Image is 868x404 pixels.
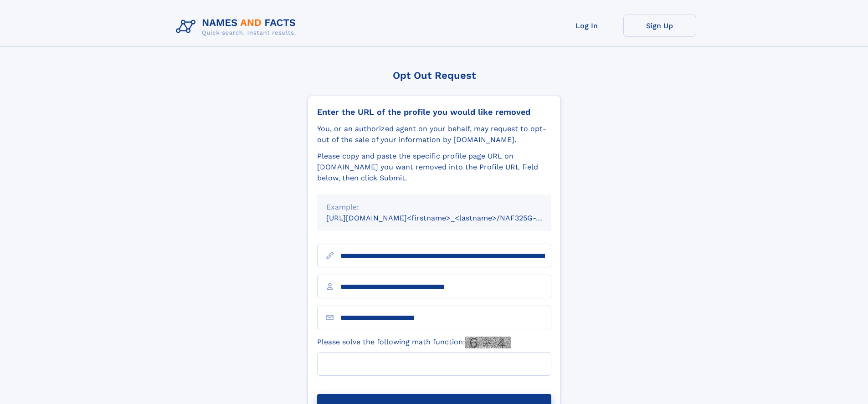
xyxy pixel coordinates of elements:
a: Sign Up [623,15,696,37]
div: Enter the URL of the profile you would like removed [317,107,551,117]
label: Please solve the following math function: [317,337,511,348]
div: You, or an authorized agent on your behalf, may request to opt-out of the sale of your informatio... [317,123,551,145]
div: Example: [326,202,542,213]
img: Logo Names and Facts [172,15,303,39]
small: [URL][DOMAIN_NAME]<firstname>_<lastname>/NAF325G-xxxxxxxx [326,214,569,222]
div: Opt Out Request [308,70,561,81]
div: Please copy and paste the specific profile page URL on [DOMAIN_NAME] you want removed into the Pr... [317,151,551,184]
a: Log In [550,15,623,37]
